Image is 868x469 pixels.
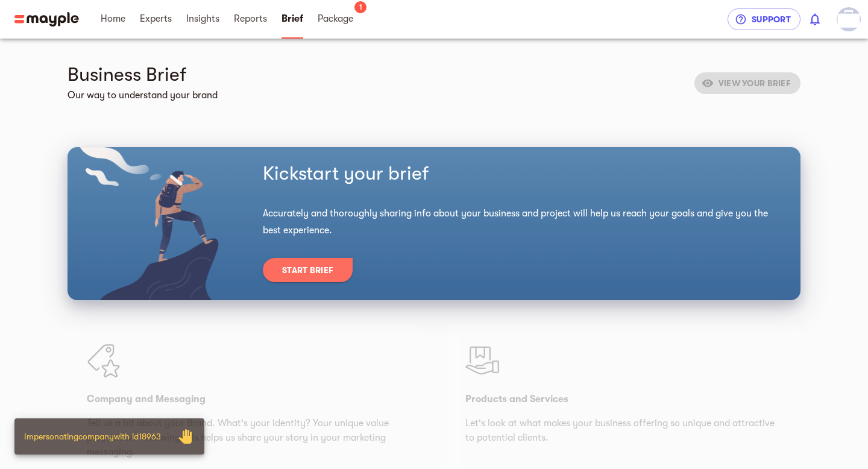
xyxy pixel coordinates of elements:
h6: Our way to understand your brand [68,87,685,104]
h4: Business Brief [68,63,685,87]
span: Brief [281,11,303,26]
span: Impersonating company with id 18963 [24,432,161,441]
span: Brief was not filled yet. [694,77,800,87]
span: Support [737,12,791,27]
button: Start Brief [263,258,353,282]
h6: Accurately and thoroughly sharing info about your business and project will help us reach your go... [263,205,786,239]
span: Insights [186,11,219,26]
p: Let's look at what makes your business offering so unique and attractive to potential clients. [465,416,781,459]
span: Home [101,11,125,26]
button: Close [171,422,200,451]
img: Main logo [14,12,79,27]
p: Products and Services [465,392,781,406]
h4: Kickstart your brief [263,162,786,186]
button: show 0 new notifications [800,5,829,34]
span: Package [318,11,353,26]
img: productsAndServicesV4 [465,344,499,377]
img: bm_silhouette.png [837,7,861,31]
p: Tell us a bit about your Brand. What's your identity? Your unique value proposition? Knowing this... [87,416,403,459]
span: 1 [354,1,366,13]
span: Start Brief [282,263,333,277]
span: Experts [140,11,172,26]
span: Stop Impersonation [171,422,200,451]
p: Company and Messaging [87,392,403,406]
button: Support [728,8,800,30]
img: companyAndMessagingV4 [87,344,121,377]
span: Reports [234,11,267,26]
